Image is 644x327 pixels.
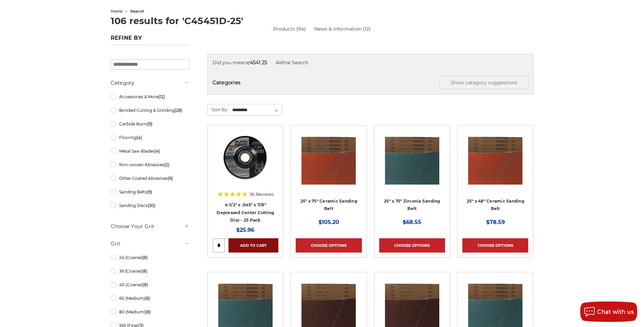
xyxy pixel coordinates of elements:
[208,104,228,115] label: Sort By:
[467,199,524,211] a: 25" x 48" Ceramic Sanding Belt
[111,292,189,304] a: 60 (Medium)
[145,296,150,301] span: (8)
[213,59,529,66] div: Did you mean:
[111,186,189,198] a: Sanding Belts
[111,91,189,103] a: Accessories & More
[217,202,274,223] a: 4-1/2" x .045" x 7/8" Depressed Center Cutting Disc - 25 Pack
[273,26,306,32] a: Products (94)
[301,130,356,185] img: 25" x 75" Ceramic Sanding Belt
[111,222,189,230] h5: Choose Your Grit
[130,9,144,14] span: search
[111,306,189,318] a: 80 (Medium)
[379,238,445,253] a: Choose Options
[296,238,362,253] a: Choose Options
[142,255,148,260] span: (8)
[213,130,278,196] a: 4-1/2" x 3/64" x 7/8" Depressed Center Type 27 Cut Off Wheel
[111,79,189,87] h5: Category
[111,159,189,171] a: Non-woven Abrasives
[580,302,637,322] button: Chat with us
[148,203,155,208] span: (30)
[143,282,148,287] span: (8)
[136,135,142,140] span: (4)
[111,118,189,130] a: Carbide Burrs
[231,105,282,115] select: Sort By:
[142,269,147,274] span: (8)
[111,279,189,291] a: 40 (Coarse)
[111,16,534,25] h1: 106 results for 'C45451D-25'
[440,76,529,89] button: Show category suggestions
[385,130,439,185] img: 25" x 75" Zirconia Sanding Belt
[597,309,634,315] span: Chat with us
[300,199,357,211] a: 25" x 75" Ceramic Sanding Belt
[111,200,189,211] a: Sanding Discs
[462,130,528,196] a: 25" x 48" Ceramic Sanding Belt
[111,240,189,248] h5: Grit
[218,130,273,185] img: 4-1/2" x 3/64" x 7/8" Depressed Center Type 27 Cut Off Wheel
[174,108,182,113] span: (28)
[384,199,440,211] a: 25" x 75" Zirconia Sanding Belt
[236,227,254,233] span: $25.96
[213,76,529,89] h5: Categories
[111,132,189,143] a: Flooring
[147,121,152,126] span: (9)
[164,162,169,167] span: (2)
[228,238,278,253] a: Add to Cart
[159,94,165,99] span: (12)
[145,309,151,314] span: (8)
[147,189,152,194] span: (9)
[111,265,189,277] a: 36 (Coarse)
[111,252,189,263] a: 24 (Coarse)
[468,130,522,185] img: 25" x 48" Ceramic Sanding Belt
[379,130,445,196] a: 25" x 75" Zirconia Sanding Belt
[154,149,160,154] span: (4)
[462,238,528,253] a: Choose Options
[318,219,339,225] span: $105.20
[296,130,362,196] a: 25" x 75" Ceramic Sanding Belt
[314,25,371,33] a: News & Information (12)
[111,145,189,157] a: Metal Saw Blades
[247,59,267,66] strong: c4541 25
[403,219,421,225] span: $68.55
[250,192,274,196] span: 36 Reviews
[111,35,189,45] h5: Refine by
[276,59,308,66] a: Refine Search
[111,104,189,116] a: Bonded Cutting & Grinding
[168,176,173,181] span: (6)
[111,172,189,184] a: Other Coated Abrasives
[486,219,505,225] span: $78.59
[111,9,123,14] a: home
